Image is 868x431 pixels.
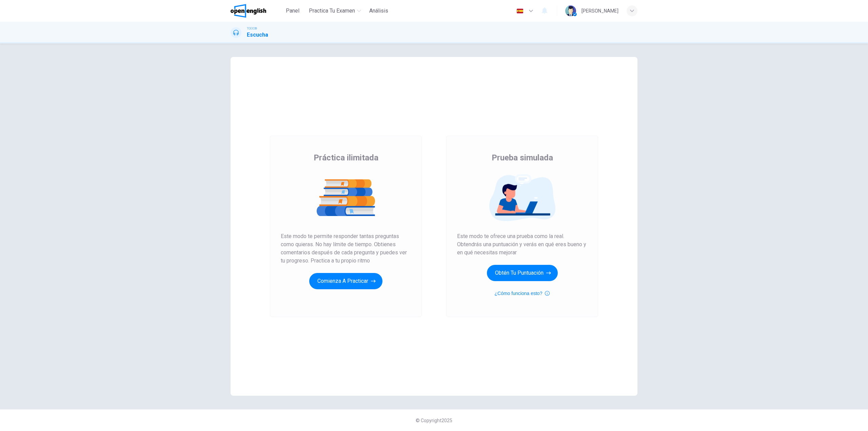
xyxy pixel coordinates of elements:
[367,5,391,17] button: Análisis
[247,26,257,31] span: TOEIC®
[281,232,411,265] span: Este modo te permite responder tantas preguntas como quieras. No hay límite de tiempo. Obtienes c...
[309,7,355,15] span: Practica tu examen
[231,4,282,18] a: OpenEnglish logo
[565,5,576,16] img: Profile picture
[495,289,550,297] button: ¿Cómo funciona esto?
[492,152,553,163] span: Prueba simulada
[416,418,452,423] span: © Copyright 2025
[282,5,303,17] button: Panel
[369,7,388,15] span: Análisis
[231,4,266,18] img: OpenEnglish logo
[487,265,558,281] button: Obtén tu puntuación
[306,5,364,17] button: Practica tu examen
[457,232,587,257] span: Este modo te ofrece una prueba como la real. Obtendrás una puntuación y verás en qué eres bueno y...
[286,7,299,15] span: Panel
[247,31,268,39] h1: Escucha
[314,152,378,163] span: Práctica ilimitada
[516,8,524,14] img: es
[581,7,618,15] div: [PERSON_NAME]
[309,273,382,289] button: Comienza a practicar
